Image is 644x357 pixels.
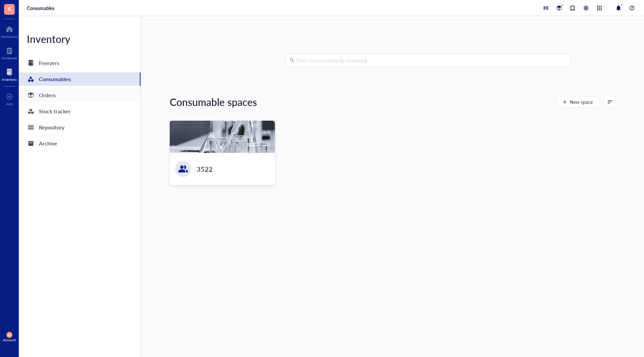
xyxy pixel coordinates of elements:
a: Consumables [27,5,56,11]
div: Inventory [2,77,17,81]
div: Freezers [39,58,59,68]
a: Stock tracker [19,105,141,118]
div: Add [6,102,13,106]
a: Repository [19,121,141,134]
a: Notebook [2,45,17,60]
span: K [8,4,11,13]
div: Stock tracker [39,107,71,116]
a: Freezers [19,56,141,70]
a: Archive [19,137,141,150]
div: Dashboard [1,35,18,39]
a: Dashboard [1,24,18,39]
div: Consumable spaces [170,95,257,109]
a: Inventory [2,67,17,81]
span: AP [8,333,11,336]
div: Consumables [39,74,71,84]
button: New space [557,97,598,107]
div: Orders [39,91,56,100]
span: New space [570,99,593,105]
div: Repository [39,123,64,132]
div: Archive [39,139,57,148]
a: Orders [19,88,141,102]
div: Account [3,338,16,342]
a: Consumables [19,72,141,86]
div: Inventory [19,32,141,46]
div: 3522 [197,164,213,174]
div: Notebook [2,56,17,60]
